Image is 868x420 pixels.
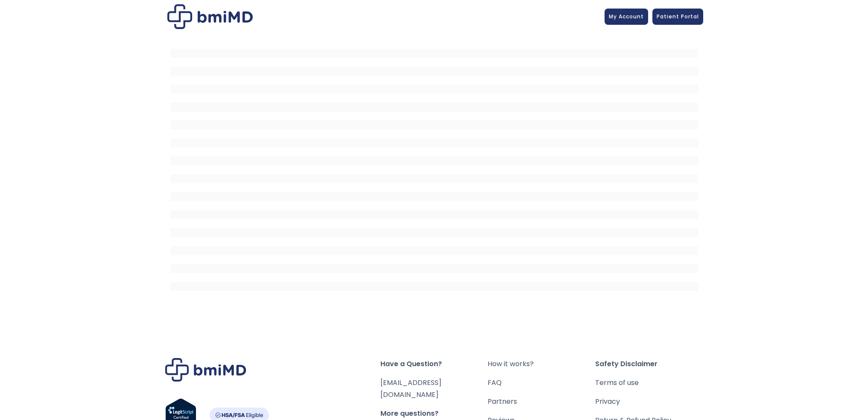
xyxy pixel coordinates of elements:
[488,358,595,370] a: How it works?
[605,9,648,25] a: My Account
[609,13,644,20] span: My Account
[380,378,441,399] a: [EMAIL_ADDRESS][DOMAIN_NAME]
[170,40,698,296] iframe: MDI Patient Messaging Portal
[488,396,595,408] a: Partners
[652,9,703,25] a: Patient Portal
[167,4,253,29] img: Patient Messaging Portal
[165,358,246,382] img: Brand Logo
[595,377,703,389] a: Terms of use
[657,13,699,20] span: Patient Portal
[595,396,703,408] a: Privacy
[380,358,488,370] span: Have a Question?
[595,358,703,370] span: Safety Disclaimer
[380,408,488,420] span: More questions?
[488,377,595,389] a: FAQ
